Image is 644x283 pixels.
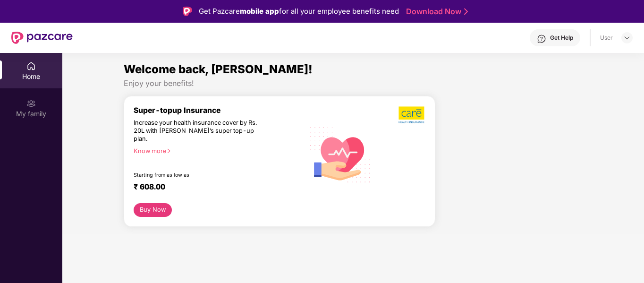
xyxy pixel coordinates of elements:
a: Download Now [406,7,465,17]
div: Starting from as low as [134,172,264,179]
div: ₹ 608.00 [134,182,295,194]
img: New Pazcare Logo [11,32,73,44]
img: svg+xml;base64,PHN2ZyB3aWR0aD0iMjAiIGhlaWdodD0iMjAiIHZpZXdCb3g9IjAgMCAyMCAyMCIgZmlsbD0ibm9uZSIgeG... [26,99,36,108]
img: Stroke [464,7,468,17]
img: svg+xml;base64,PHN2ZyB4bWxucz0iaHR0cDovL3d3dy53My5vcmcvMjAwMC9zdmciIHhtbG5zOnhsaW5rPSJodHRwOi8vd3... [304,117,377,191]
span: right [166,148,171,154]
img: svg+xml;base64,PHN2ZyBpZD0iRHJvcGRvd24tMzJ4MzIiIHhtbG5zPSJodHRwOi8vd3d3LnczLm9yZy8yMDAwL3N2ZyIgd2... [623,34,631,42]
div: Get Help [550,34,573,42]
div: Get Pazcare for all your employee benefits need [199,6,399,17]
div: Super-topup Insurance [134,106,304,115]
div: Know more [134,147,298,154]
span: Welcome back, [PERSON_NAME]! [124,62,313,76]
div: Enjoy your benefits! [124,78,583,88]
img: svg+xml;base64,PHN2ZyBpZD0iSGVscC0zMngzMiIgeG1sbnM9Imh0dHA6Ly93d3cudzMub3JnLzIwMDAvc3ZnIiB3aWR0aD... [537,34,546,43]
div: User [600,34,613,42]
div: Increase your health insurance cover by Rs. 20L with [PERSON_NAME]’s super top-up plan. [134,119,263,143]
img: Logo [183,7,192,16]
img: b5dec4f62d2307b9de63beb79f102df3.png [398,106,425,124]
button: Buy Now [134,203,172,217]
strong: mobile app [240,7,279,16]
img: svg+xml;base64,PHN2ZyBpZD0iSG9tZSIgeG1sbnM9Imh0dHA6Ly93d3cudzMub3JnLzIwMDAvc3ZnIiB3aWR0aD0iMjAiIG... [26,61,36,71]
